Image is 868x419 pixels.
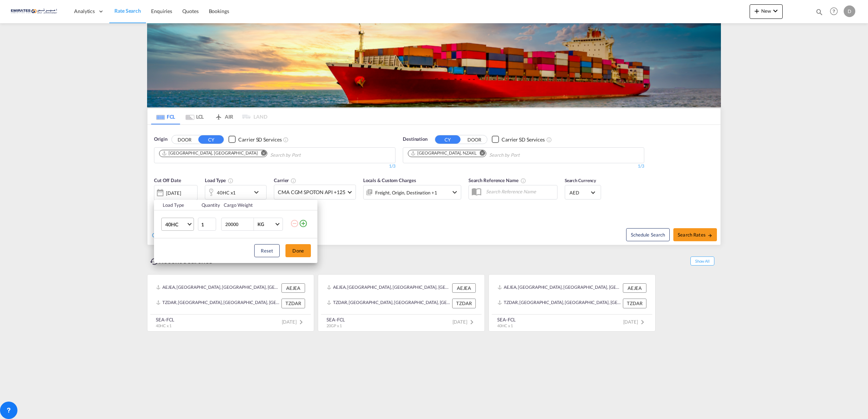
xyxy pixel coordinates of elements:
div: KG [257,221,264,227]
md-select: Choose: 40HC [161,218,194,231]
th: Load Type [154,200,197,210]
input: Enter Weight [224,218,253,230]
div: Cargo Weight [224,202,285,208]
button: Done [285,244,311,257]
button: Reset [254,244,280,257]
input: Qty [198,218,216,231]
th: Quantity [197,200,220,210]
span: 40HC [165,221,186,228]
md-icon: icon-minus-circle-outline [290,219,299,228]
md-icon: icon-plus-circle-outline [299,219,308,228]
